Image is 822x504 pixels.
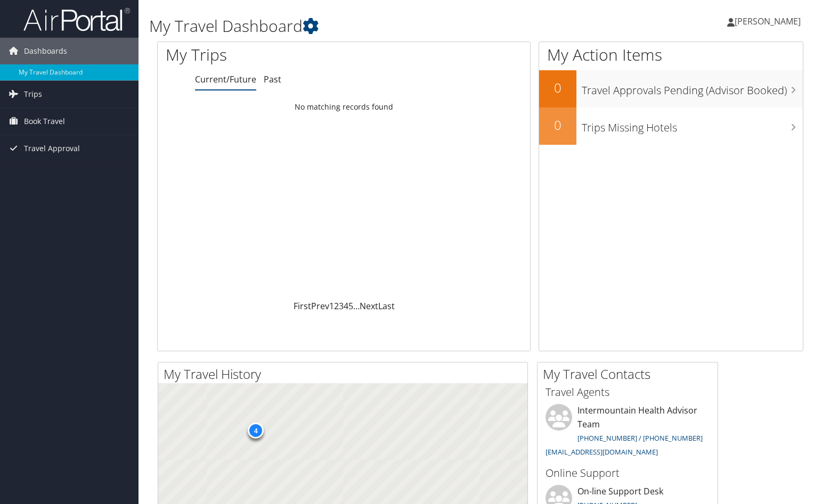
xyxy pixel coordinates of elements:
span: Trips [24,81,42,108]
h1: My Action Items [539,44,803,66]
img: airportal-logo.png [23,7,130,32]
a: 0Trips Missing Hotels [539,108,803,145]
a: First [294,300,311,312]
h3: Trips Missing Hotels [582,115,803,135]
li: Intermountain Health Advisor Team [540,404,715,461]
a: 1 [329,300,334,312]
h1: My Trips [166,44,367,66]
h1: My Travel Dashboard [149,15,591,37]
span: Dashboards [24,38,67,64]
span: Book Travel [24,108,65,135]
a: 2 [334,300,339,312]
h3: Online Support [546,466,710,481]
h2: 0 [539,116,576,134]
h3: Travel Agents [546,385,710,400]
a: 4 [344,300,348,312]
span: Travel Approval [24,135,80,162]
h2: 0 [539,79,576,97]
a: Past [264,73,281,85]
h3: Travel Approvals Pending (Advisor Booked) [582,78,803,98]
span: … [353,300,360,312]
a: 3 [339,300,344,312]
a: 0Travel Approvals Pending (Advisor Booked) [539,70,803,108]
a: Last [378,300,395,312]
span: [PERSON_NAME] [735,15,801,27]
a: [PERSON_NAME] [727,5,811,37]
td: No matching records found [158,97,530,117]
a: Next [360,300,378,312]
a: Prev [311,300,329,312]
a: [EMAIL_ADDRESS][DOMAIN_NAME] [546,447,658,457]
div: 4 [248,423,264,439]
h2: My Travel History [164,365,527,383]
a: Current/Future [195,73,256,85]
a: 5 [348,300,353,312]
h2: My Travel Contacts [543,365,718,383]
a: [PHONE_NUMBER] / [PHONE_NUMBER] [577,433,703,443]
